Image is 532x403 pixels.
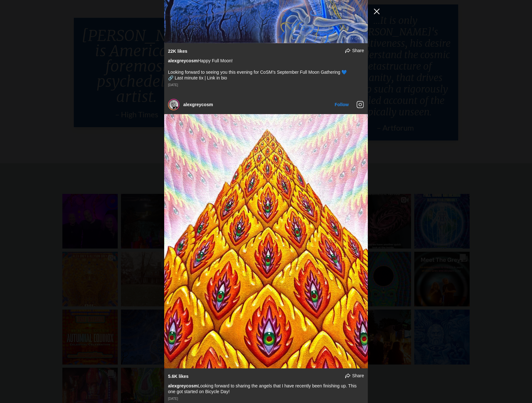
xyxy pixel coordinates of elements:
[183,102,213,107] a: alexgreycosm
[352,373,364,379] span: Share
[168,48,187,54] div: 22K likes
[168,383,364,394] div: Looking forward to sharing the angels that I have recently been finishing up. This one got starte...
[168,58,364,81] div: Happy Full Moon! Looking forward to seeing you this evening for CoSM’s September Full Moon Gather...
[168,373,189,379] div: 5.6K likes
[168,383,198,388] a: alexgreycosm
[169,100,178,109] img: alexgreycosm
[372,6,382,17] button: Close Instagram Feed Popup
[168,58,198,63] a: alexgreycosm
[168,83,364,87] div: [DATE]
[352,48,364,53] span: Share
[168,397,364,401] div: [DATE]
[335,102,349,107] a: Follow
